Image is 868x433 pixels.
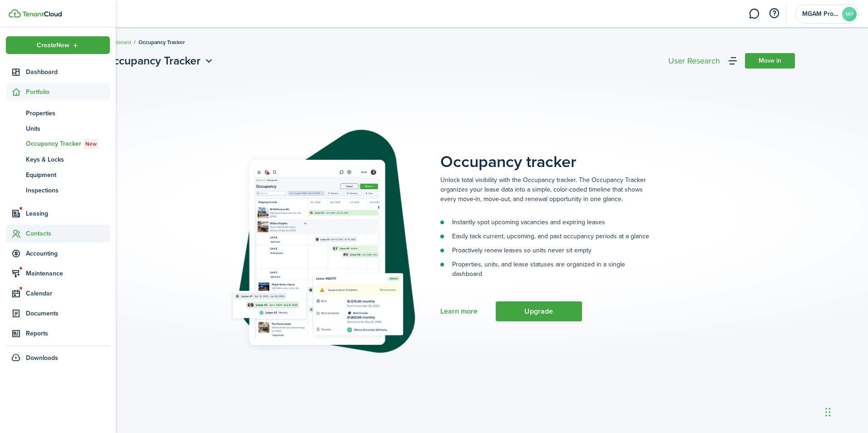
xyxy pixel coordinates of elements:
[26,186,110,195] span: Inspections
[440,260,649,279] li: Properties, units, and lease statuses are organized in a single dashboard
[745,53,795,69] a: Move in
[105,53,215,69] button: Occupancy Tracker
[26,329,110,338] span: Reports
[766,6,782,21] button: Open resource center
[26,170,110,180] span: Equipment
[26,353,58,363] span: Downloads
[9,9,21,18] img: TenantCloud
[6,136,110,152] a: Occupancy TrackerNew
[6,121,110,136] a: Units
[440,217,649,227] li: Instantly spot upcoming vacancies and expiring leases
[105,53,201,69] span: Occupancy Tracker
[440,307,478,315] a: Learn more
[229,130,415,354] img: Subscription stub
[26,309,110,318] span: Documents
[6,152,110,167] a: Keys & Locks
[496,301,582,321] button: Upgrade
[138,38,185,46] span: Occupancy Tracker
[6,167,110,182] a: Equipment
[85,140,97,148] span: New
[26,289,110,298] span: Calendar
[26,67,110,77] span: Dashboard
[26,139,110,149] span: Occupancy Tracker
[825,399,831,426] div: Drag
[26,269,110,278] span: Maintenance
[823,389,868,433] iframe: Chat Widget
[6,36,110,54] button: Open menu
[26,155,110,164] span: Keys & Locks
[802,11,838,17] span: MGAM Properties LLC
[6,325,110,342] a: Reports
[745,2,763,25] a: Messaging
[6,182,110,198] a: Inspections
[440,175,649,204] p: Unlock total visibility with the Occupancy tracker. The Occupancy Tracker organizes your lease da...
[842,7,857,21] avatar-text: MP
[22,11,62,17] img: TenantCloud
[666,54,722,67] button: User Research
[26,249,110,258] span: Accounting
[440,130,795,171] placeholder-page-title: Occupancy tracker
[105,38,131,46] a: Dashboard
[6,105,110,121] a: Properties
[26,124,110,133] span: Units
[26,87,110,97] span: Portfolio
[668,57,720,65] div: User Research
[105,53,215,69] button: Open menu
[26,108,110,118] span: Properties
[440,246,649,255] li: Proactively renew leases so units never sit empty
[37,42,69,49] span: Create New
[26,229,110,238] span: Contacts
[6,63,110,81] a: Dashboard
[440,231,649,241] li: Easily tack current, upcoming, and past occupancy periods at a glance
[26,209,110,218] span: Leasing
